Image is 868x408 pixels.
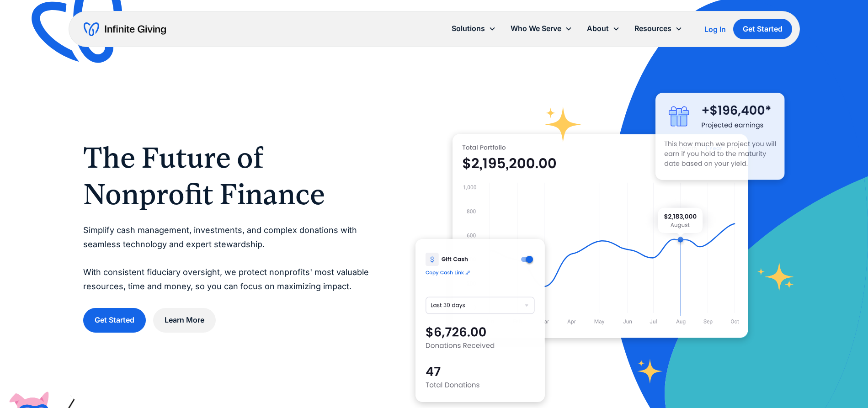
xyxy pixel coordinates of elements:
[627,19,690,38] div: Resources
[83,308,146,332] a: Get Started
[757,262,794,291] img: fundraising star
[84,22,166,37] a: home
[580,19,627,38] div: About
[704,24,726,35] a: Log In
[415,239,545,402] img: donation software for nonprofits
[587,22,609,35] div: About
[83,223,379,293] p: Simplify cash management, investments, and complex donations with seamless technology and expert ...
[503,19,580,38] div: Who We Serve
[634,22,671,35] div: Resources
[83,139,379,212] h1: The Future of Nonprofit Finance
[704,26,726,33] div: Log In
[452,22,485,35] div: Solutions
[444,19,503,38] div: Solutions
[511,22,561,35] div: Who We Serve
[733,19,792,39] a: Get Started
[153,308,216,332] a: Learn More
[453,134,748,338] img: nonprofit donation platform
